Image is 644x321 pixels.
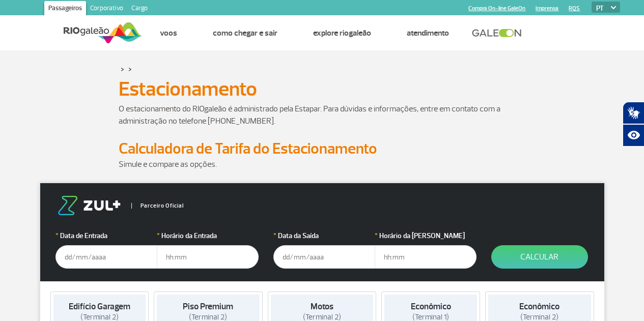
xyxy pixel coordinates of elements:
[119,158,526,170] p: Simule e compare as opções.
[375,245,477,269] input: hh:mm
[491,245,588,269] button: Calcular
[119,80,526,98] h1: Estacionamento
[213,28,277,38] a: Como chegar e sair
[623,124,644,147] button: Abrir recursos assistivos.
[468,5,525,12] a: Compra On-line GaleOn
[157,230,259,241] label: Horário da Entrada
[313,28,371,38] a: Explore RIOgaleão
[119,103,526,127] p: O estacionamento do RIOgaleão é administrado pela Estapar. Para dúvidas e informações, entre em c...
[86,1,127,17] a: Corporativo
[128,63,132,75] a: >
[623,102,644,124] button: Abrir tradutor de língua de sinais.
[69,301,130,312] strong: Edifício Garagem
[119,139,526,158] h2: Calculadora de Tarifa do Estacionamento
[536,5,558,12] a: Imprensa
[311,301,333,312] strong: Motos
[127,1,152,17] a: Cargo
[273,245,375,269] input: dd/mm/aaaa
[44,1,86,17] a: Passageiros
[55,196,123,215] img: logo-zul.png
[160,28,177,38] a: Voos
[55,230,157,241] label: Data de Entrada
[375,230,477,241] label: Horário da [PERSON_NAME]
[131,203,184,209] span: Parceiro Oficial
[157,245,259,269] input: hh:mm
[273,230,375,241] label: Data da Saída
[183,301,233,312] strong: Piso Premium
[121,63,124,75] a: >
[55,245,157,269] input: dd/mm/aaaa
[519,301,559,312] strong: Econômico
[407,28,449,38] a: Atendimento
[569,5,580,12] a: RQS
[623,102,644,147] div: Plugin de acessibilidade da Hand Talk.
[411,301,451,312] strong: Econômico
